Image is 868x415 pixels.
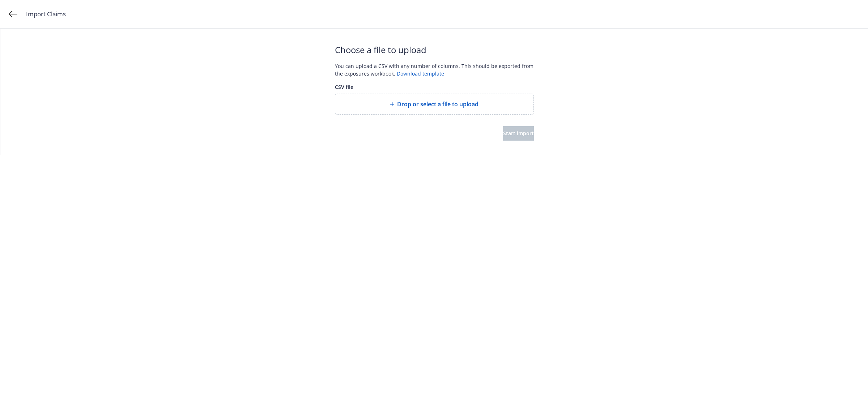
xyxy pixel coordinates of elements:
span: Start import [503,130,534,137]
span: CSV file [335,83,534,91]
div: Drop or select a file to upload [335,94,534,115]
span: Choose a file to upload [335,43,534,56]
div: You can upload a CSV with any number of columns. This should be exported from the exposures workb... [335,62,534,77]
a: Download template [397,70,444,77]
button: Start import [503,126,534,141]
span: Drop or select a file to upload [397,100,478,108]
span: Import Claims [26,9,66,19]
